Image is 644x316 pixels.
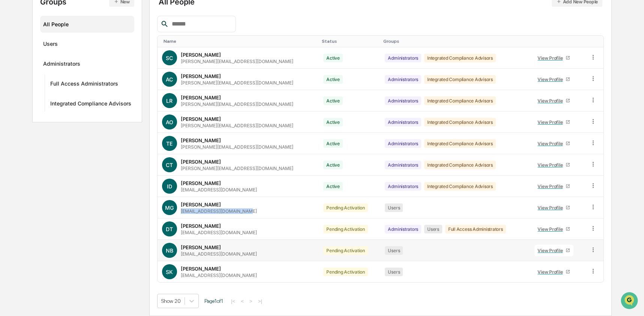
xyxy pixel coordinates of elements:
[534,223,573,235] a: View Profile
[165,205,174,211] span: MG
[166,269,173,275] span: SK
[323,118,343,126] div: Active
[181,95,221,101] div: [PERSON_NAME]
[166,76,173,83] span: AC
[323,246,368,255] div: Pending Activation
[181,52,221,58] div: [PERSON_NAME]
[15,95,48,102] span: Preclearance
[128,60,137,69] button: Start new chat
[385,246,403,255] div: Users
[385,182,421,191] div: Administrators
[537,162,566,168] div: View Profile
[8,110,14,116] div: 🔎
[181,137,221,143] div: [PERSON_NAME]
[323,182,343,191] div: Active
[537,77,566,82] div: View Profile
[534,74,573,85] a: View Profile
[181,187,257,193] div: [EMAIL_ADDRESS][DOMAIN_NAME]
[534,138,573,149] a: View Profile
[8,16,137,28] p: How can we help?
[385,268,403,276] div: Users
[537,248,566,253] div: View Profile
[43,18,131,30] div: All People
[256,298,264,304] button: >|
[164,39,316,44] div: Toggle SortBy
[591,39,600,44] div: Toggle SortBy
[229,298,237,304] button: |<
[43,41,58,50] div: Users
[537,98,566,104] div: View Profile
[424,118,496,126] div: Integrated Compliance Advisors
[167,183,172,190] span: ID
[181,80,293,86] div: [PERSON_NAME][EMAIL_ADDRESS][DOMAIN_NAME]
[51,92,96,105] a: 🗄️Attestations
[181,159,221,165] div: [PERSON_NAME]
[5,106,50,119] a: 🔎Data Lookup
[181,166,293,171] div: [PERSON_NAME][EMAIL_ADDRESS][DOMAIN_NAME]
[323,75,343,84] div: Active
[322,39,377,44] div: Toggle SortBy
[534,266,573,278] a: View Profile
[323,139,343,148] div: Active
[75,127,91,133] span: Pylon
[385,118,421,126] div: Administrators
[323,54,343,62] div: Active
[181,144,293,150] div: [PERSON_NAME][EMAIL_ADDRESS][DOMAIN_NAME]
[385,96,421,105] div: Administrators
[166,140,173,147] span: TE
[534,52,573,64] a: View Profile
[43,60,80,69] div: Administrators
[424,96,496,105] div: Integrated Compliance Advisors
[8,57,21,71] img: 1746055101610-c473b297-6a78-478c-a979-82029cc54cd1
[204,298,223,304] span: Page 1 of 1
[537,205,566,211] div: View Profile
[537,55,566,61] div: View Profile
[26,65,95,71] div: We're available if you need us!
[166,247,173,254] span: NB
[323,161,343,169] div: Active
[8,95,14,101] div: 🖐️
[181,123,293,128] div: [PERSON_NAME][EMAIL_ADDRESS][DOMAIN_NAME]
[385,75,421,84] div: Administrators
[385,54,421,62] div: Administrators
[166,119,173,125] span: AO
[534,116,573,128] a: View Profile
[620,291,640,311] iframe: Open customer support
[181,230,257,235] div: [EMAIL_ADDRESS][DOMAIN_NAME]
[323,96,343,105] div: Active
[537,141,566,146] div: View Profile
[166,55,173,61] span: SC
[383,39,527,44] div: Toggle SortBy
[181,59,293,64] div: [PERSON_NAME][EMAIL_ADDRESS][DOMAIN_NAME]
[239,298,246,304] button: <
[62,95,93,102] span: Attestations
[166,226,173,232] span: DT
[181,266,221,272] div: [PERSON_NAME]
[323,268,368,276] div: Pending Activation
[537,119,566,125] div: View Profile
[50,80,118,89] div: Full Access Administrators
[181,251,257,257] div: [EMAIL_ADDRESS][DOMAIN_NAME]
[424,75,496,84] div: Integrated Compliance Advisors
[534,181,573,192] a: View Profile
[424,161,496,169] div: Integrated Compliance Advisors
[537,184,566,189] div: View Profile
[534,202,573,214] a: View Profile
[247,298,255,304] button: >
[181,73,221,79] div: [PERSON_NAME]
[445,225,506,233] div: Full Access Administrators
[534,245,573,256] a: View Profile
[323,225,368,233] div: Pending Activation
[424,182,496,191] div: Integrated Compliance Advisors
[181,208,257,214] div: [EMAIL_ADDRESS][DOMAIN_NAME]
[5,92,51,105] a: 🖐️Preclearance
[166,162,173,168] span: CT
[181,244,221,250] div: [PERSON_NAME]
[424,54,496,62] div: Integrated Compliance Advisors
[385,225,421,233] div: Administrators
[385,203,403,212] div: Users
[166,98,173,104] span: LR
[54,95,60,101] div: 🗄️
[50,100,131,109] div: Integrated Compliance Advisors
